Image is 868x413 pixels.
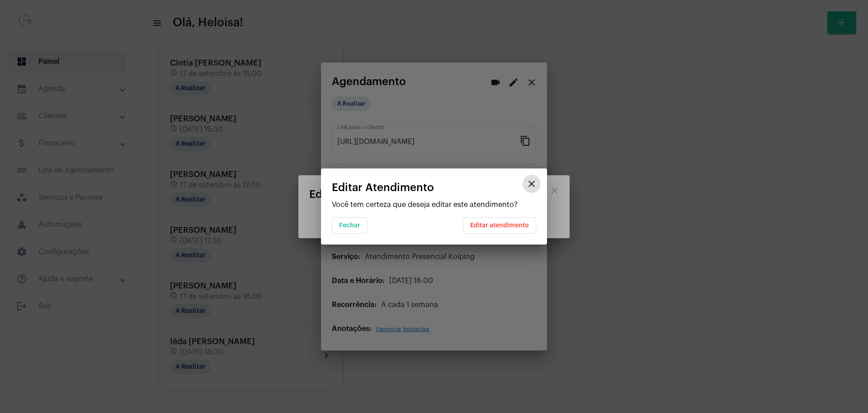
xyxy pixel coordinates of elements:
[339,222,360,229] span: Fechar
[463,217,536,234] button: Editar atendimento
[332,201,536,209] p: Você tem certeza que deseja editar este atendimento?
[332,217,368,234] button: Fechar
[332,182,434,193] span: Editar Atendimento
[526,178,537,189] mat-icon: close
[470,222,529,229] span: Editar atendimento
